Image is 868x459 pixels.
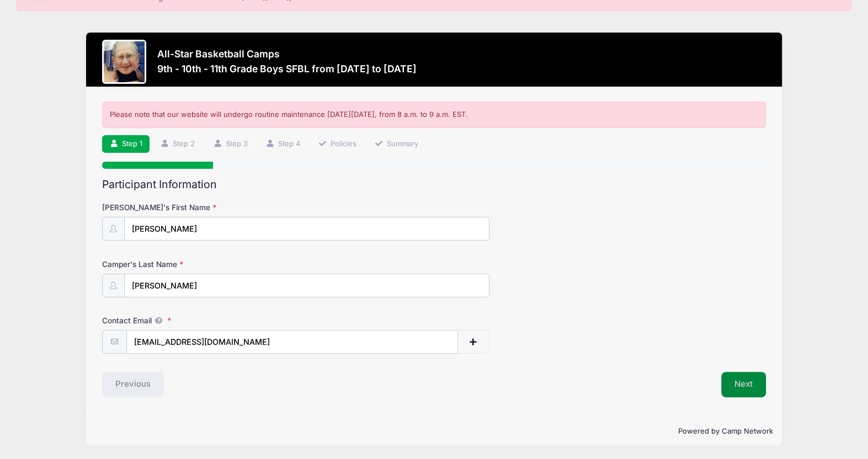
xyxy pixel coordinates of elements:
[102,259,323,270] label: Camper's Last Name
[206,135,255,153] a: Step 3
[124,217,489,241] input: Camper's First Name
[311,135,364,153] a: Policies
[157,48,417,60] h3: All-Star Basketball Camps
[126,330,458,354] input: email@email.com
[102,202,323,213] label: [PERSON_NAME]'s First Name
[153,135,203,153] a: Step 2
[157,63,417,74] h3: 9th - 10th - 11th Grade Boys SFBL from [DATE] to [DATE]
[95,426,773,437] p: Powered by Camp Network
[368,135,426,153] a: Summary
[721,372,766,397] button: Next
[102,178,765,191] h2: Participant Information
[124,274,489,297] input: Camper's Last Name
[258,135,307,153] a: Step 4
[102,315,323,326] label: Contact Email
[102,135,150,153] a: Step 1
[102,102,765,128] div: Please note that our website will undergo routine maintenance [DATE][DATE], from 8 a.m. to 9 a.m....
